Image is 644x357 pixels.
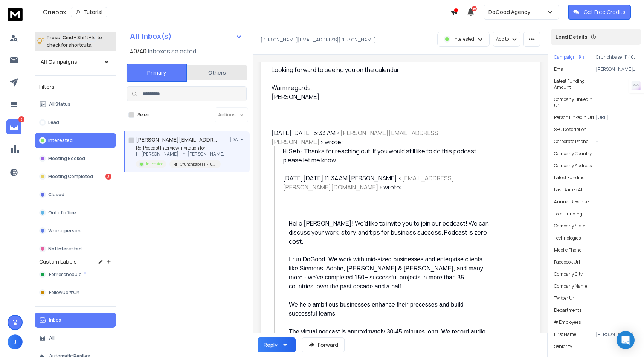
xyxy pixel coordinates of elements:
[127,64,187,82] button: Primary
[554,54,584,60] button: Campaign
[35,187,116,202] button: Closed
[48,137,73,143] p: Interested
[71,7,107,17] button: Tutorial
[18,116,24,122] p: 8
[554,163,592,169] p: Company Address
[124,29,248,44] button: All Inbox(s)
[554,259,580,265] p: Facebook Url
[48,246,82,252] p: Not Interested
[35,313,116,328] button: Inbox
[49,335,55,341] p: All
[230,137,247,143] p: [DATE]
[8,334,23,349] button: J
[48,210,76,216] p: Out of office
[146,161,163,167] p: Interested
[136,145,226,151] p: Re: Podcast Interview Invitation for
[554,96,598,108] p: Company Linkedin Url
[35,205,116,220] button: Out of office
[48,192,64,198] p: Closed
[130,47,147,56] span: 40 / 40
[283,174,492,192] div: [DATE][DATE] 11:34 AM [PERSON_NAME] < > wrote:
[35,241,116,256] button: Not Interested
[554,139,588,145] p: Corporate Phone
[43,7,450,17] div: Onebox
[555,33,588,41] p: Lead Details
[554,235,581,241] p: Technologies
[136,136,219,143] h1: [PERSON_NAME][EMAIL_ADDRESS][PERSON_NAME]
[554,319,581,325] p: # Employees
[35,169,116,184] button: Meeting Completed3
[554,343,572,349] p: Seniority
[554,283,587,289] p: Company Name
[105,174,111,180] div: 3
[258,337,296,352] button: Reply
[261,37,376,43] p: [PERSON_NAME][EMAIL_ADDRESS][PERSON_NAME]
[554,331,576,337] p: First Name
[49,101,70,107] p: All Status
[302,337,345,352] button: Forward
[554,223,585,229] p: Company State
[136,151,226,157] p: Hi [PERSON_NAME], I'm [PERSON_NAME], [PERSON_NAME]'s EA
[554,127,587,133] p: SEO Description
[554,295,575,301] p: Twitter Url
[283,146,492,165] div: Hi Seb- Thanks for reaching out. If you would still like to do this podcast please let me know.
[35,331,116,346] button: All
[48,156,85,162] p: Meeting Booked
[6,119,21,134] a: 8
[596,54,638,60] p: Crunchbase | 11-100 | US Funded [DATE]-[DATE]
[554,199,589,205] p: Annual Revenue
[596,331,638,337] p: [PERSON_NAME]
[554,54,576,60] p: Campaign
[39,258,77,265] h3: Custom Labels
[584,8,626,16] p: Get Free Credits
[130,32,172,40] h1: All Inbox(s)
[35,133,116,148] button: Interested
[35,82,116,92] h3: Filters
[554,151,592,157] p: Company Country
[35,267,116,282] button: For reschedule
[61,33,96,42] span: Cmd + Shift + k
[554,66,566,72] p: Email
[137,112,151,118] label: Select
[554,271,583,277] p: Company City
[596,139,638,145] p: --
[49,290,84,296] span: FollowUp #Chat
[35,151,116,166] button: Meeting Booked
[264,341,278,349] div: Reply
[48,228,81,234] p: Wrong person
[554,78,599,90] p: Latest Funding Amount
[148,47,196,56] h3: Inboxes selected
[272,128,491,146] div: [DATE][DATE] 5:33 AM < > wrote:
[568,5,631,20] button: Get Free Credits
[35,97,116,112] button: All Status
[617,331,635,349] div: Open Intercom Messenger
[488,8,533,16] p: DoGood Agency
[272,92,491,101] div: [PERSON_NAME]
[47,34,102,49] p: Press to check for shortcuts.
[48,174,93,180] p: Meeting Completed
[49,272,81,278] span: For reschedule
[35,115,116,130] button: Lead
[596,114,638,121] p: [URL][DOMAIN_NAME]
[554,114,594,121] p: Person Linkedin Url
[554,187,583,193] p: Last Raised At
[187,64,247,81] button: Others
[554,211,582,217] p: Total Funding
[554,307,581,313] p: Departments
[180,162,216,167] p: Crunchbase | 11-100 | US Funded [DATE]-[DATE]
[272,129,441,146] a: [PERSON_NAME][EMAIL_ADDRESS][PERSON_NAME]
[35,54,116,69] button: All Campaigns
[554,175,585,181] p: Latest Funding
[49,317,61,323] p: Inbox
[35,285,116,300] button: FollowUp #Chat
[41,58,77,66] h1: All Campaigns
[554,247,581,253] p: Mobile Phone
[596,66,638,72] p: [PERSON_NAME][EMAIL_ADDRESS][PERSON_NAME]
[453,36,474,42] p: Interested
[496,36,509,42] p: Add to
[35,223,116,238] button: Wrong person
[472,6,477,11] span: 50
